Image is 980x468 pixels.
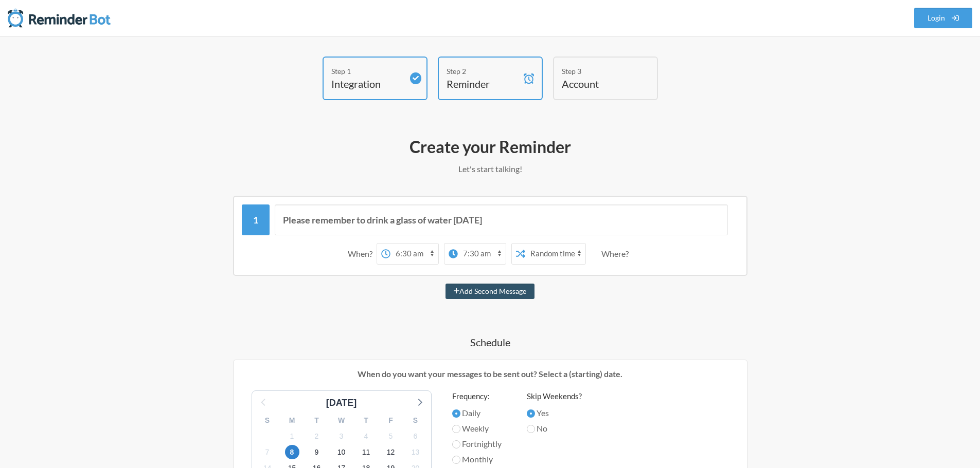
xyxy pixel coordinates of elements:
span: Friday, October 3, 2025 [334,429,349,443]
div: Step 2 [447,66,519,77]
span: Sunday, October 5, 2025 [384,429,398,443]
span: Wednesday, October 8, 2025 [285,445,299,459]
span: Friday, October 10, 2025 [334,445,349,459]
div: Where? [601,243,633,265]
div: T [354,413,379,428]
div: Step 3 [562,66,634,77]
input: Fortnightly [452,440,460,448]
p: When do you want your messages to be sent out? Select a (starting) date. [241,368,739,380]
input: Message [275,204,728,235]
span: Monday, October 13, 2025 [408,445,423,459]
input: Monthly [452,456,460,464]
span: Tuesday, October 7, 2025 [260,445,275,459]
a: Login [914,8,973,28]
span: Monday, October 6, 2025 [408,429,423,443]
button: Add Second Message [446,284,534,299]
img: Reminder Bot [8,8,111,28]
label: Daily [452,407,506,419]
input: No [527,425,535,433]
div: Step 1 [331,66,403,77]
span: Saturday, October 4, 2025 [359,429,373,443]
div: T [305,413,329,428]
span: Wednesday, October 1, 2025 [285,429,299,443]
label: Frequency: [452,390,506,402]
div: [DATE] [322,396,361,410]
input: Weekly [452,425,460,433]
span: Thursday, October 2, 2025 [310,429,324,443]
span: Saturday, October 11, 2025 [359,445,373,459]
div: M [280,413,305,428]
span: Thursday, October 9, 2025 [310,445,324,459]
label: Yes [527,407,582,419]
div: F [379,413,403,428]
label: Fortnightly [452,438,506,450]
label: No [527,422,582,435]
div: W [329,413,354,428]
h2: Create your Reminder [192,136,789,158]
h4: Account [562,77,634,91]
label: Weekly [452,422,506,435]
p: Let's start talking! [192,163,789,175]
label: Monthly [452,453,506,465]
span: Sunday, October 12, 2025 [384,445,398,459]
h4: Schedule [192,335,789,349]
h4: Reminder [447,77,519,91]
div: S [403,413,428,428]
div: S [255,413,280,428]
h4: Integration [331,77,403,91]
input: Yes [527,409,535,418]
input: Daily [452,409,460,418]
label: Skip Weekends? [527,390,582,402]
div: When? [348,243,377,265]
